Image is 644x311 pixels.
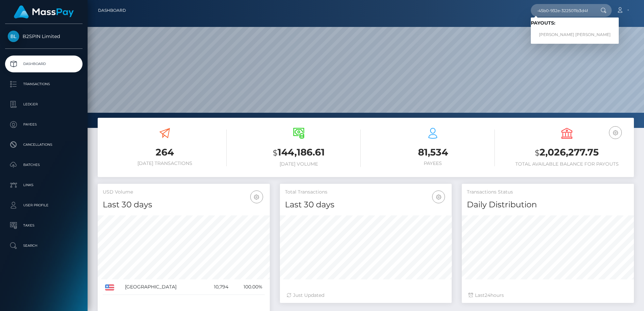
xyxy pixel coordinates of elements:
h6: [DATE] Volume [237,161,361,167]
h3: 144,186.61 [237,146,361,160]
h3: 81,534 [371,146,495,159]
img: B2SPIN Limited [8,31,19,42]
a: Transactions [5,76,83,93]
td: 10,794 [203,279,231,295]
h6: Payees [371,161,495,166]
a: Dashboard [5,56,83,72]
h4: Last 30 days [103,199,265,211]
p: Batches [8,160,80,170]
p: User Profile [8,200,80,210]
h4: Daily Distribution [467,199,629,211]
p: Links [8,180,80,190]
h3: 2,026,277.75 [505,146,629,160]
td: [GEOGRAPHIC_DATA] [123,279,203,295]
small: $ [535,148,540,158]
a: Payees [5,116,83,133]
h3: 264 [103,146,227,159]
a: [PERSON_NAME] [PERSON_NAME] [531,29,619,41]
a: Taxes [5,217,83,234]
div: Just Updated [287,292,445,299]
h5: Transactions Status [467,189,629,196]
h6: [DATE] Transactions [103,161,227,166]
p: Transactions [8,79,80,89]
td: 100.00% [231,279,264,295]
p: Taxes [8,220,80,231]
p: Dashboard [8,59,80,69]
p: Cancellations [8,140,80,150]
p: Search [8,241,80,251]
small: $ [273,148,278,158]
h5: USD Volume [103,189,265,196]
a: Links [5,177,83,194]
a: Ledger [5,96,83,113]
div: Last hours [469,292,627,299]
a: Batches [5,157,83,173]
span: 24 [485,292,490,298]
a: User Profile [5,197,83,214]
img: MassPay Logo [14,5,74,19]
a: Search [5,237,83,254]
p: Ledger [8,99,80,109]
input: Search... [531,4,594,17]
h6: Payouts: [531,20,619,26]
img: US.png [105,284,114,290]
h5: Total Transactions [285,189,447,196]
h6: Total Available Balance for Payouts [505,161,629,167]
a: Dashboard [98,3,126,18]
p: Payees [8,119,80,130]
h4: Last 30 days [285,199,447,211]
span: B2SPIN Limited [5,33,83,39]
a: Cancellations [5,136,83,153]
